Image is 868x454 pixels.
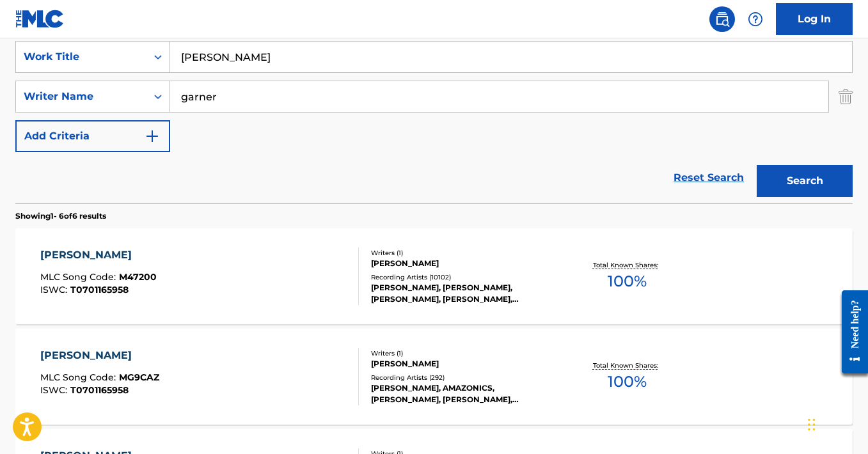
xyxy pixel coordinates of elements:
span: T0701165958 [70,284,129,295]
div: Writers ( 1 ) [371,248,558,258]
img: search [714,12,730,27]
img: help [748,12,763,27]
a: Public Search [709,6,735,32]
div: Work Title [24,49,139,65]
a: Reset Search [667,164,750,192]
span: MG9CAZ [119,372,159,383]
div: Recording Artists ( 292 ) [371,373,558,382]
span: 100 % [608,270,647,293]
p: Showing 1 - 6 of 6 results [15,210,106,222]
div: [PERSON_NAME], [PERSON_NAME], [PERSON_NAME], [PERSON_NAME], [PERSON_NAME], DRIVER, [PERSON_NAME] ... [371,282,558,305]
img: Delete Criterion [839,81,853,113]
p: Total Known Shares: [593,260,661,270]
div: [PERSON_NAME] [371,258,558,269]
div: [PERSON_NAME] [40,247,157,263]
iframe: Chat Widget [804,393,868,454]
a: [PERSON_NAME]MLC Song Code:M47200ISWC:T0701165958Writers (1)[PERSON_NAME]Recording Artists (10102... [15,228,853,324]
span: MLC Song Code : [40,372,119,383]
p: Total Known Shares: [593,361,661,370]
span: MLC Song Code : [40,271,119,283]
div: Writer Name [24,89,139,104]
span: 100 % [608,370,647,393]
span: ISWC : [40,284,70,295]
div: Help [743,6,768,32]
span: ISWC : [40,384,70,396]
div: [PERSON_NAME] [371,358,558,370]
span: T0701165958 [70,384,129,396]
a: Log In [776,3,853,35]
span: M47200 [119,271,157,283]
a: [PERSON_NAME]MLC Song Code:MG9CAZISWC:T0701165958Writers (1)[PERSON_NAME]Recording Artists (292)[... [15,329,853,425]
button: Add Criteria [15,120,170,152]
div: [PERSON_NAME], AMAZONICS, [PERSON_NAME], [PERSON_NAME], [PERSON_NAME] [371,382,558,405]
div: [PERSON_NAME] [40,348,159,363]
iframe: Resource Center [832,281,868,384]
img: 9d2ae6d4665cec9f34b9.svg [145,129,160,144]
div: Recording Artists ( 10102 ) [371,272,558,282]
button: Search [757,165,853,197]
div: Drag [808,405,816,444]
div: Writers ( 1 ) [371,348,558,358]
img: MLC Logo [15,10,65,28]
form: Search Form [15,41,853,203]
